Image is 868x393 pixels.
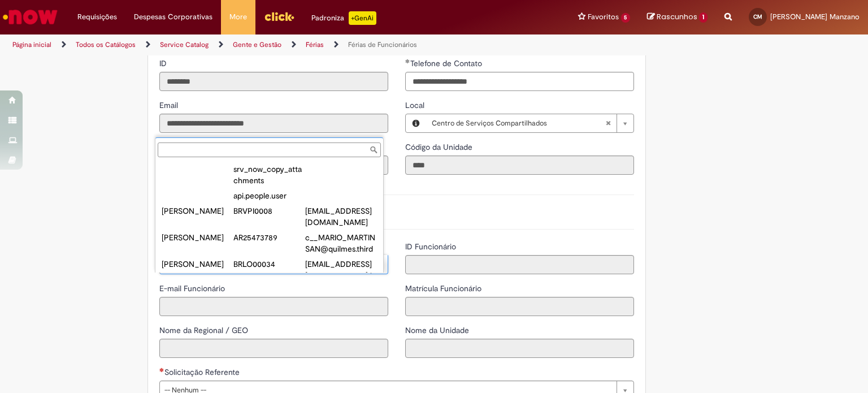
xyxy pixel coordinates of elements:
[305,258,377,281] div: [EMAIL_ADDRESS][DOMAIN_NAME]
[162,258,233,270] div: [PERSON_NAME]
[162,205,233,217] div: [PERSON_NAME]
[233,232,305,243] div: AR25473789
[233,163,305,186] div: srv_now_copy_attachments
[155,159,383,273] ul: Funcionário(s)
[233,205,305,217] div: BRVPI0008
[305,205,377,228] div: [EMAIL_ADDRESS][DOMAIN_NAME]
[233,190,305,201] div: api.people.user
[162,232,233,243] div: [PERSON_NAME]
[305,232,377,254] div: c__MARIO_MARTINSAN@quilmes.third
[233,258,305,270] div: BRLO00034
